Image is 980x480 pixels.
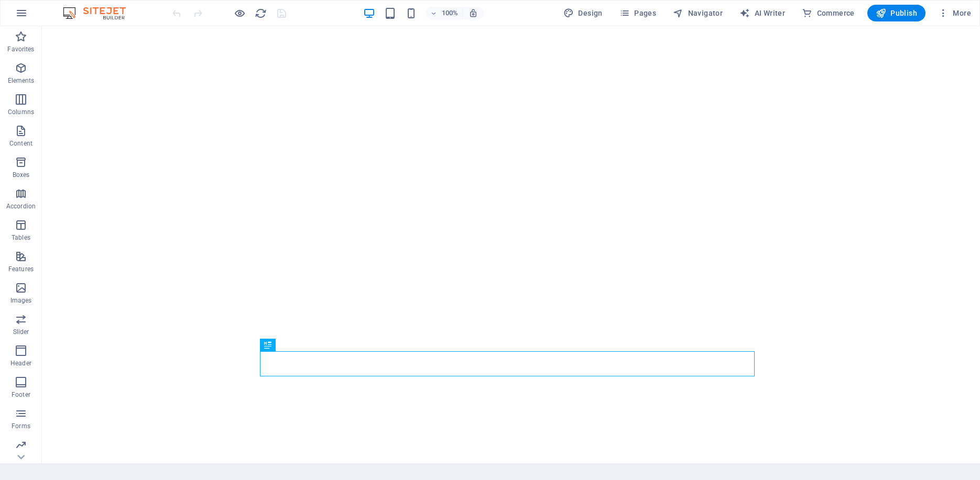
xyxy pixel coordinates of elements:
[559,5,607,21] div: Design (Ctrl+Alt+Y)
[563,8,603,18] span: Design
[798,5,859,21] button: Commerce
[233,7,246,19] button: Click here to leave preview mode and continue editing
[13,328,29,336] p: Slider
[254,7,267,19] button: reload
[559,5,607,21] button: Design
[9,139,32,148] p: Content
[255,7,267,19] i: Reload page
[619,8,656,18] span: Pages
[441,7,458,19] h6: 100%
[802,8,855,18] span: Commerce
[669,5,727,21] button: Navigator
[8,108,34,116] p: Columns
[876,8,917,18] span: Publish
[10,359,31,367] p: Header
[739,8,785,18] span: AI Writer
[13,171,30,179] p: Boxes
[10,296,32,305] p: Images
[867,5,925,21] button: Publish
[8,76,35,85] p: Elements
[735,5,789,21] button: AI Writer
[673,8,723,18] span: Navigator
[469,8,478,18] i: On resize automatically adjust zoom level to fit chosen device.
[60,7,139,19] img: Editor Logo
[6,202,36,210] p: Accordion
[12,233,30,242] p: Tables
[8,265,34,273] p: Features
[7,45,34,53] p: Favorites
[938,8,971,18] span: More
[615,5,660,21] button: Pages
[934,5,975,21] button: More
[12,390,30,399] p: Footer
[12,422,30,430] p: Forms
[426,7,463,19] button: 100%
